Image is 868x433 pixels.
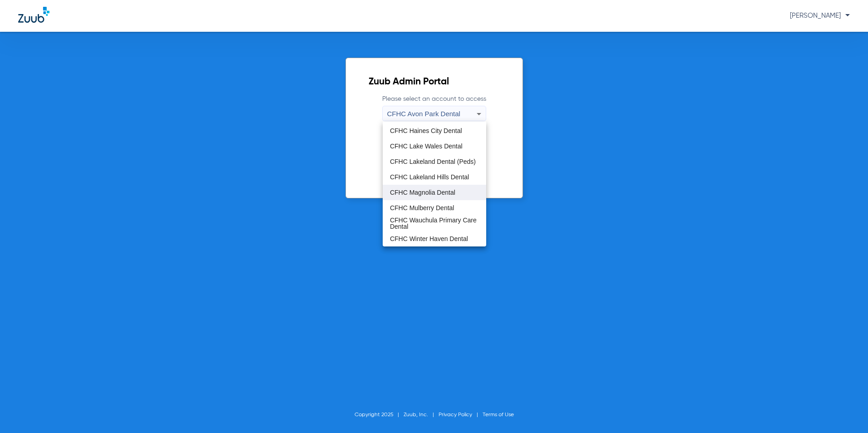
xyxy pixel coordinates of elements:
[390,205,454,211] span: CFHC Mulberry Dental
[390,158,476,165] span: CFHC Lakeland Dental (Peds)
[390,189,455,196] span: CFHC Magnolia Dental
[390,128,462,134] span: CFHC Haines City Dental
[390,174,469,180] span: CFHC Lakeland Hills Dental
[390,143,463,149] span: CFHC Lake Wales Dental
[390,236,468,242] span: CFHC Winter Haven Dental
[390,217,479,230] span: CFHC Wauchula Primary Care Dental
